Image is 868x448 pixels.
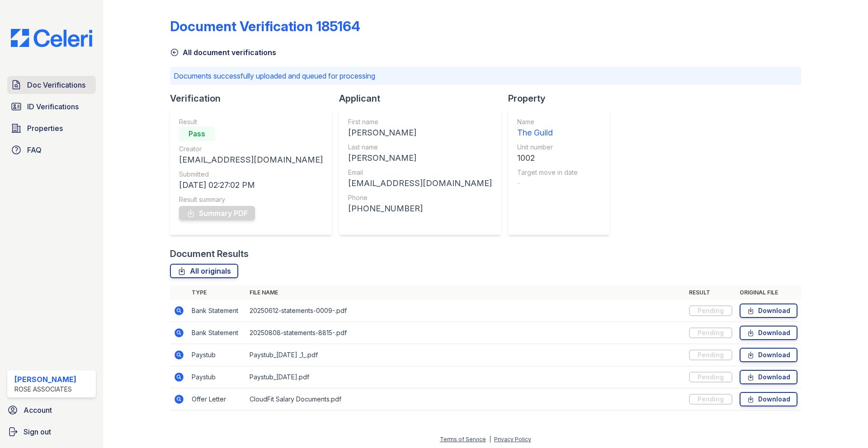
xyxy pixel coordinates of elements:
[27,79,85,90] span: Doc Verifications
[736,285,801,300] th: Original file
[348,117,492,126] div: First name
[179,117,323,126] div: Result
[494,436,531,443] a: Privacy Policy
[246,322,685,344] td: 20250808-statements-8815-.pdf
[27,123,63,134] span: Properties
[740,392,797,406] a: Download
[7,119,96,137] a: Properties
[188,322,246,344] td: Bank Statement
[517,143,578,152] div: Unit number
[348,143,492,152] div: Last name
[348,168,492,177] div: Email
[348,152,492,164] div: [PERSON_NAME]
[517,168,578,177] div: Target move in date
[7,76,96,94] a: Doc Verifications
[740,326,797,340] a: Download
[188,344,246,366] td: Paystub
[740,370,797,384] a: Download
[517,117,578,126] div: Name
[27,101,79,112] span: ID Verifications
[517,126,578,139] div: The Guild
[179,145,323,154] div: Creator
[440,436,486,443] a: Terms of Service
[7,98,96,116] a: ID Verifications
[246,300,685,322] td: 20250612-statements-0009-.pdf
[27,145,42,155] span: FAQ
[170,247,249,260] div: Document Results
[188,300,246,322] td: Bank Statement
[517,152,578,164] div: 1002
[179,195,323,204] div: Result summary
[489,436,491,443] div: |
[7,141,96,159] a: FAQ
[508,92,617,105] div: Property
[170,47,276,58] a: All document verifications
[246,366,685,388] td: Paystub_[DATE].pdf
[4,423,99,441] a: Sign out
[179,154,323,166] div: [EMAIL_ADDRESS][DOMAIN_NAME]
[246,388,685,411] td: CloudFit Salary Documents.pdf
[517,117,578,139] a: Name The Guild
[740,348,797,362] a: Download
[348,126,492,139] div: [PERSON_NAME]
[689,350,732,360] div: Pending
[188,285,246,300] th: Type
[174,70,797,81] p: Documents successfully uploaded and queued for processing
[246,344,685,366] td: Paystub_[DATE] _1_.pdf
[188,366,246,388] td: Paystub
[188,388,246,411] td: Offer Letter
[179,179,323,191] div: [DATE] 02:27:02 PM
[246,285,685,300] th: File name
[170,264,238,278] a: All originals
[348,177,492,190] div: [EMAIL_ADDRESS][DOMAIN_NAME]
[689,394,732,405] div: Pending
[14,385,76,394] div: Rose Associates
[348,202,492,215] div: [PHONE_NUMBER]
[179,126,215,141] div: Pass
[689,372,732,383] div: Pending
[170,18,360,34] div: Document Verification 185164
[14,374,76,385] div: [PERSON_NAME]
[339,92,508,105] div: Applicant
[179,170,323,179] div: Submitted
[689,327,732,338] div: Pending
[689,305,732,316] div: Pending
[348,193,492,202] div: Phone
[4,401,99,419] a: Account
[24,426,51,437] span: Sign out
[24,405,52,415] span: Account
[170,92,339,105] div: Verification
[740,303,797,318] a: Download
[685,285,736,300] th: Result
[517,177,578,190] div: -
[4,29,99,47] img: CE_Logo_Blue-a8612792a0a2168367f1c8372b55b34899dd931a85d93a1a3d3e32e68fde9ad4.png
